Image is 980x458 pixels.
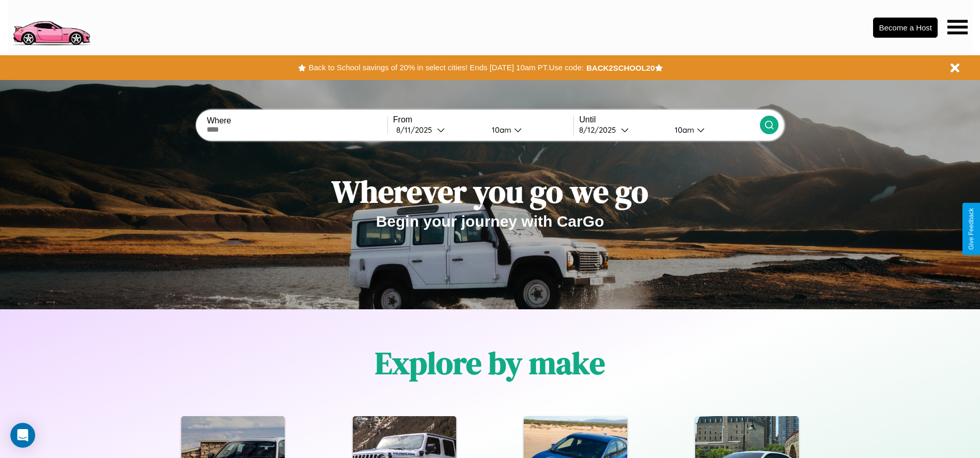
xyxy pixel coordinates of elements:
[306,60,586,75] button: Back to School savings of 20% in select cities! Ends [DATE] 10am PT.Use code:
[375,342,605,384] h1: Explore by make
[873,18,938,38] button: Become a Host
[579,125,621,135] div: 8 / 12 / 2025
[586,64,655,72] b: BACK2SCHOOL20
[487,125,514,135] div: 10am
[207,116,387,125] label: Where
[393,115,573,124] label: From
[484,124,574,135] button: 10am
[396,125,437,135] div: 8 / 11 / 2025
[393,124,484,135] button: 8/11/2025
[10,423,35,448] div: Open Intercom Messenger
[670,125,697,135] div: 10am
[666,124,760,135] button: 10am
[8,5,95,48] img: logo
[579,115,759,124] label: Until
[968,208,975,250] div: Give Feedback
